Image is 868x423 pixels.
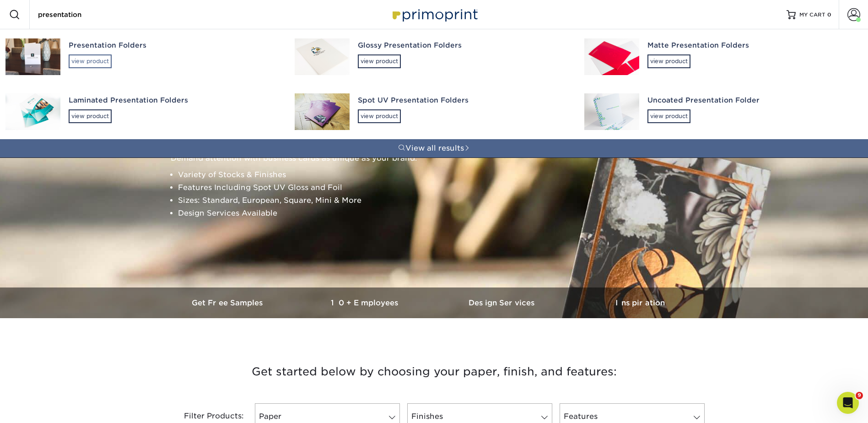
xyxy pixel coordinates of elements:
img: Matte Presentation Folders [584,38,639,75]
a: Inspiration [571,287,709,318]
span: 0 [827,11,831,18]
div: view product [647,109,690,123]
h3: Inspiration [571,298,709,307]
h3: Get Free Samples [160,298,297,307]
div: view product [69,109,112,123]
div: Spot UV Presentation Folders [358,95,567,106]
p: Demand attention with business cards as unique as your brand. [171,152,706,165]
a: Spot UV Presentation Foldersview product [289,84,578,139]
a: 10+ Employees [297,287,434,318]
h3: 10+ Employees [297,298,434,307]
a: Uncoated Presentation Folderview product [579,84,868,139]
a: Design Services [434,287,571,318]
span: MY CART [799,11,825,19]
li: Variety of Stocks & Finishes [178,168,706,181]
li: Design Services Available [178,207,706,220]
img: Primoprint [388,5,480,24]
h3: Design Services [434,298,571,307]
a: Get Free Samples [160,287,297,318]
li: Sizes: Standard, European, Square, Mini & More [178,194,706,207]
div: view product [69,54,112,68]
iframe: Intercom live chat [837,392,859,414]
div: Glossy Presentation Folders [358,40,567,51]
img: Uncoated Presentation Folder [584,93,639,130]
h3: Get started below by choosing your paper, finish, and features: [167,351,702,392]
div: Laminated Presentation Folders [69,95,278,106]
input: SEARCH PRODUCTS..... [37,9,126,20]
div: view product [647,54,690,68]
a: Matte Presentation Foldersview product [579,29,868,84]
img: Presentation Folders [5,38,60,75]
img: Spot UV Presentation Folders [295,93,350,130]
img: Glossy Presentation Folders [295,38,350,75]
li: Features Including Spot UV Gloss and Foil [178,181,706,194]
div: Presentation Folders [69,40,278,51]
div: view product [358,109,401,123]
span: 9 [856,392,863,399]
div: Matte Presentation Folders [647,40,857,51]
img: Laminated Presentation Folders [5,93,60,130]
div: view product [358,54,401,68]
div: Uncoated Presentation Folder [647,95,857,106]
a: Glossy Presentation Foldersview product [289,29,578,84]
